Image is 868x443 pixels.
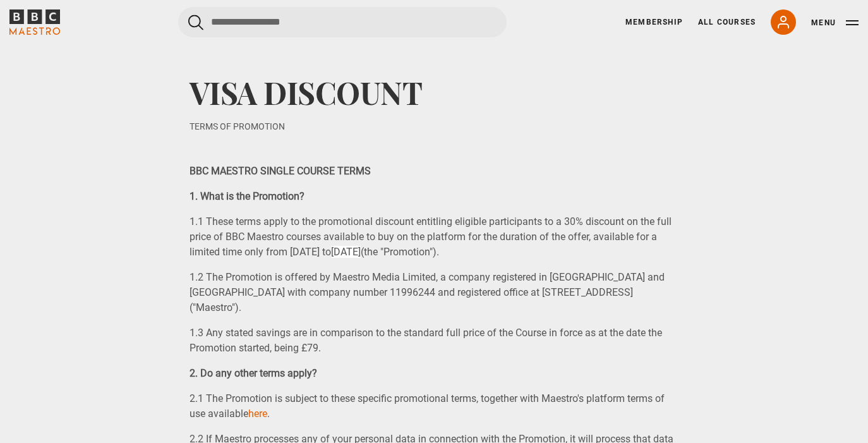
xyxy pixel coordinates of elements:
[190,120,679,133] p: TERMS OF PROMOTION
[811,16,859,29] button: Toggle navigation
[190,270,679,315] p: 1.2 The Promotion is offered by Maestro Media Limited, a company registered in [GEOGRAPHIC_DATA] ...
[190,214,679,260] p: 1.1 These terms apply to the promotional discount entitling eligible participants to a 30% discou...
[188,15,203,30] button: Submit the search query
[190,165,371,177] strong: BBC MAESTRO SINGLE COURSE TERMS
[9,9,60,35] svg: BBC Maestro
[190,367,317,379] strong: 2. Do any other terms apply?
[625,16,683,28] a: Membership
[190,44,679,110] h2: VISA DISCOUNT
[178,7,507,37] input: Search
[331,246,361,258] span: [DATE]
[190,190,304,202] strong: 1. What is the Promotion?
[190,325,679,356] p: 1.3 Any stated savings are in comparison to the standard full price of the Course in force as at ...
[190,391,679,422] p: 2.1 The Promotion is subject to these specific promotional terms, together with Maestro's platfor...
[698,16,756,28] a: All Courses
[248,408,267,420] a: here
